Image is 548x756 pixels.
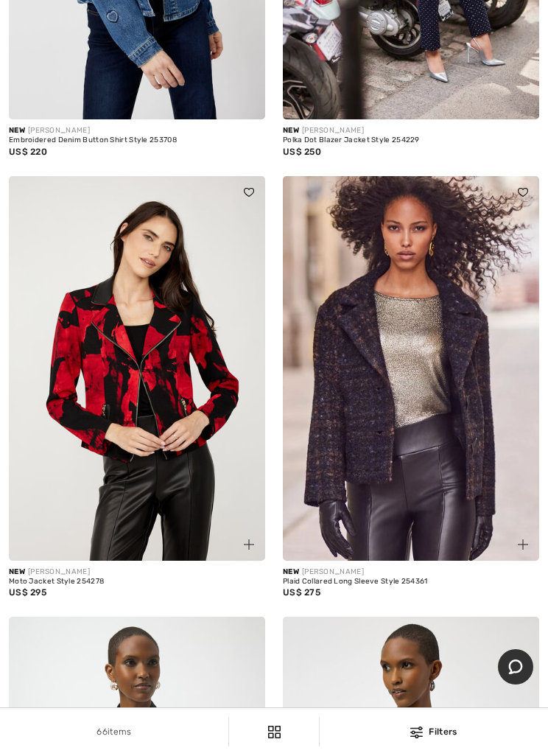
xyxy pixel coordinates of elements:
img: heart_black_full.svg [518,188,528,197]
span: New [9,126,25,135]
span: New [9,567,25,576]
iframe: Opens a widget where you can chat to one of our agents [498,649,533,686]
span: 66 [96,727,108,737]
div: Embroidered Denim Button Shirt Style 253708 [9,136,265,145]
div: [PERSON_NAME] [9,125,265,136]
img: heart_black_full.svg [244,188,254,197]
img: Filters [410,727,423,738]
div: [PERSON_NAME] [283,567,539,578]
span: US$ 275 [283,587,320,598]
img: Moto Jacket Style 254278. Red/black [9,176,265,561]
img: plus_v2.svg [518,539,528,550]
span: New [283,126,299,135]
img: plus_v2.svg [244,539,254,550]
img: Plaid Collared Long Sleeve Style 254361. Navy/copper [283,176,539,561]
span: US$ 250 [283,147,321,157]
div: [PERSON_NAME] [283,125,539,136]
div: Polka Dot Blazer Jacket Style 254229 [283,136,539,145]
span: US$ 295 [9,587,46,598]
div: Plaid Collared Long Sleeve Style 254361 [283,578,539,587]
span: New [283,567,299,576]
div: [PERSON_NAME] [9,567,265,578]
div: Moto Jacket Style 254278 [9,578,265,587]
span: US$ 220 [9,147,47,157]
img: Filters [268,726,281,738]
div: Filters [329,725,539,738]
